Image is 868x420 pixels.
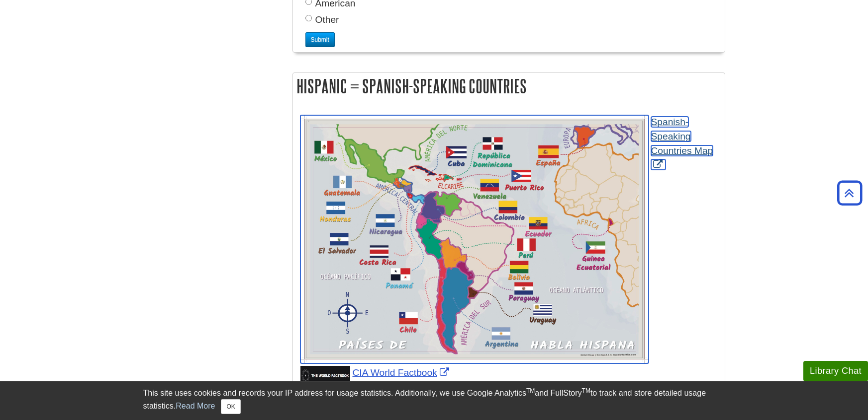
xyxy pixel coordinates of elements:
img: Spanish-Speaking Countries Map [300,115,649,363]
h2: Hispanic = Spanish-Speaking Countries [293,73,725,99]
a: Back to Top [834,186,866,200]
input: Other [305,15,312,21]
sup: TM [526,387,535,394]
label: Other [305,13,339,27]
button: Library Chat [803,361,868,381]
button: Close [221,399,240,414]
input: Submit [305,32,335,47]
a: Link opens in new window [651,117,713,170]
a: Link opens in new window [353,367,452,378]
a: Read More [176,402,215,410]
div: This site uses cookies and records your IP address for usage statistics. Additionally, we use Goo... [143,387,725,414]
sup: TM [582,387,590,394]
